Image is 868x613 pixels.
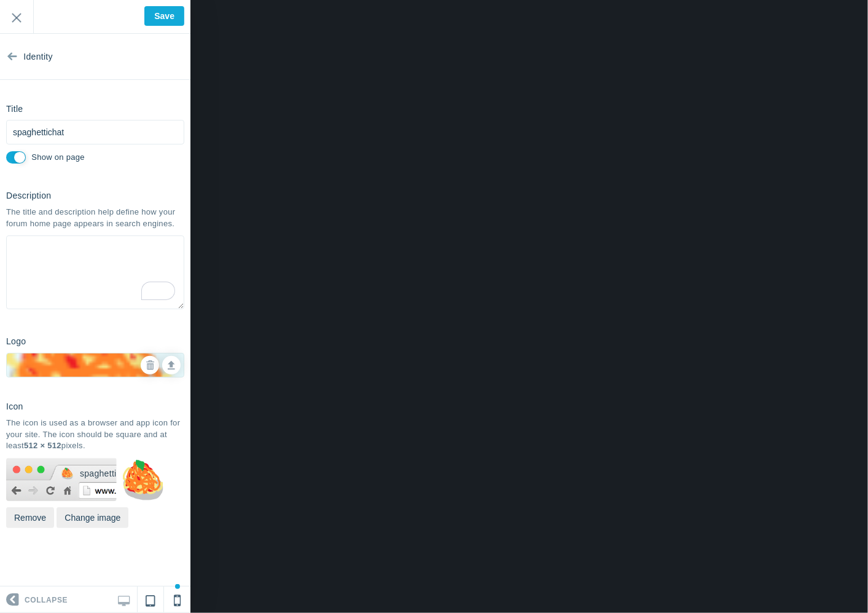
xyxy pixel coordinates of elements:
div: The title and description help define how your forum home page appears in search engines. [6,207,184,229]
img: logoforthesite.png [123,458,166,501]
button: Remove [6,507,54,528]
h6: Icon [6,402,23,411]
input: Display the title on the body of the page [6,151,26,164]
label: Display the title on the body of the page [31,152,85,164]
h6: Title [6,105,23,114]
input: Save [144,6,184,26]
span: spaghettichat [80,467,117,480]
button: Change image [57,507,128,528]
span: Collapse [25,587,68,613]
h6: Description [6,191,51,200]
img: logoforthesite.png [7,296,184,435]
textarea: To enrich screen reader interactions, please activate Accessibility in Grammarly extension settings [6,235,184,309]
span: Identity [23,34,53,80]
div: The icon is used as a browser and app icon for your site. The icon should be square and at least ... [6,417,184,452]
img: logoforthesite.png [61,467,74,480]
img: fevicon-bg.png [6,458,117,502]
h6: Logo [6,337,26,346]
b: 512 × 512 [24,441,61,450]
